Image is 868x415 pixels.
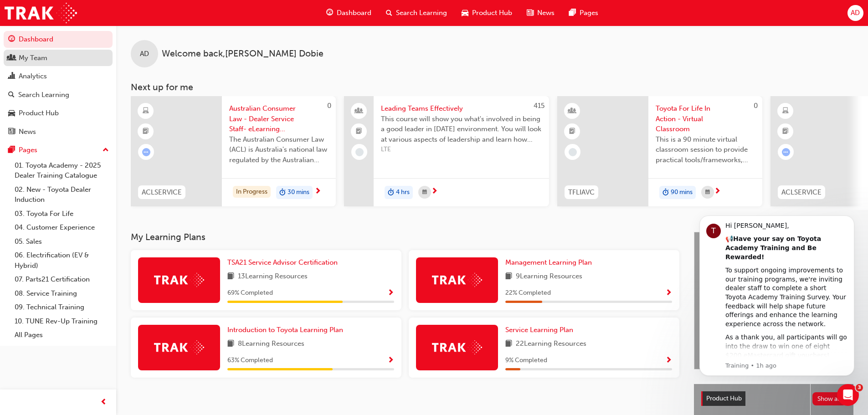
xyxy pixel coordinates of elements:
div: In Progress [233,186,271,198]
span: guage-icon [326,7,333,19]
span: search-icon [386,7,392,19]
span: pages-icon [8,146,15,154]
span: book-icon [227,271,234,282]
span: 69 % Completed [227,288,273,298]
a: Analytics [4,68,113,85]
span: News [537,8,555,18]
a: Search Learning [4,87,113,103]
a: 02. New - Toyota Dealer Induction [11,183,113,207]
span: 0 [327,102,331,110]
a: TSA21 Service Advisor Certification [227,257,341,268]
span: learningRecordVerb_NONE-icon [355,148,364,156]
span: Show Progress [387,289,394,297]
span: next-icon [714,188,721,196]
img: Trak [432,273,482,287]
span: next-icon [314,188,321,196]
span: pages-icon [569,7,576,19]
span: learningResourceType_ELEARNING-icon [143,105,149,117]
span: duration-icon [388,187,394,199]
a: 10. TUNE Rev-Up Training [11,314,113,328]
span: car-icon [462,7,468,19]
span: Leading Teams Effectively [381,103,542,114]
span: TSA21 Service Advisor Certification [227,258,338,266]
span: Dashboard [337,8,371,18]
a: All Pages [11,328,113,342]
span: learningRecordVerb_ATTEMPT-icon [142,148,150,156]
span: calendar-icon [705,187,710,198]
a: guage-iconDashboard [319,4,379,22]
span: up-icon [103,144,109,156]
span: next-icon [431,188,438,196]
a: 03. Toyota For Life [11,207,113,221]
a: 09. Technical Training [11,300,113,314]
div: Pages [19,145,37,155]
span: AD [140,49,149,59]
a: Product Hub [4,105,113,122]
span: booktick-icon [782,126,789,138]
span: news-icon [8,128,15,136]
span: booktick-icon [356,126,362,138]
span: 9 % Completed [505,355,547,366]
span: search-icon [8,91,15,99]
button: Show Progress [665,287,672,299]
button: Show Progress [665,355,672,366]
div: My Team [19,53,47,63]
span: AD [851,8,860,18]
button: Show Progress [387,355,394,366]
span: Service Learning Plan [505,326,573,334]
span: guage-icon [8,36,15,44]
span: learningResourceType_INSTRUCTOR_LED-icon [569,105,575,117]
a: 415Leading Teams EffectivelyThis course will show you what's involved in being a good leader in [... [344,96,549,206]
span: The Australian Consumer Law (ACL) is Australia's national law regulated by the Australian Competi... [229,134,329,165]
span: 13 Learning Resources [238,271,308,282]
a: Product HubShow all [701,391,846,406]
span: Management Learning Plan [505,258,592,266]
span: book-icon [227,338,234,350]
a: 04. Customer Experience [11,220,113,235]
span: Product Hub [706,395,742,402]
span: ACLSERVICE [781,187,822,198]
button: DashboardMy TeamAnalyticsSearch LearningProduct HubNews [4,29,113,142]
a: 01. Toyota Academy - 2025 Dealer Training Catalogue [11,159,113,183]
h3: My Learning Plans [131,232,679,242]
span: 4 hrs [396,187,410,198]
img: Trak [432,340,482,354]
span: Show Progress [665,357,672,365]
img: Trak [154,273,204,287]
div: Search Learning [18,90,69,100]
a: Service Learning Plan [505,325,577,335]
span: booktick-icon [143,126,149,138]
span: ACLSERVICE [142,187,182,198]
div: News [19,127,36,137]
span: 90 mins [671,187,693,198]
span: Show Progress [387,357,394,365]
span: calendar-icon [422,187,427,198]
a: Management Learning Plan [505,257,596,268]
iframe: Intercom notifications message [686,207,868,381]
a: 0TFLIAVCToyota For Life In Action - Virtual ClassroomThis is a 90 minute virtual classroom sessio... [557,96,762,206]
button: Show all [812,392,847,405]
a: 08. Service Training [11,287,113,301]
span: 63 % Completed [227,355,273,366]
span: 415 [534,102,544,110]
a: news-iconNews [519,4,562,22]
span: book-icon [505,338,512,350]
span: 0 [754,102,758,110]
span: Search Learning [396,8,447,18]
a: pages-iconPages [562,4,606,22]
span: Show Progress [665,289,672,297]
img: Trak [154,340,204,354]
span: 8 Learning Resources [238,338,304,350]
a: search-iconSearch Learning [379,4,454,22]
button: Show Progress [387,287,394,299]
a: Dashboard [4,31,113,48]
a: car-iconProduct Hub [454,4,519,22]
span: duration-icon [663,187,669,199]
